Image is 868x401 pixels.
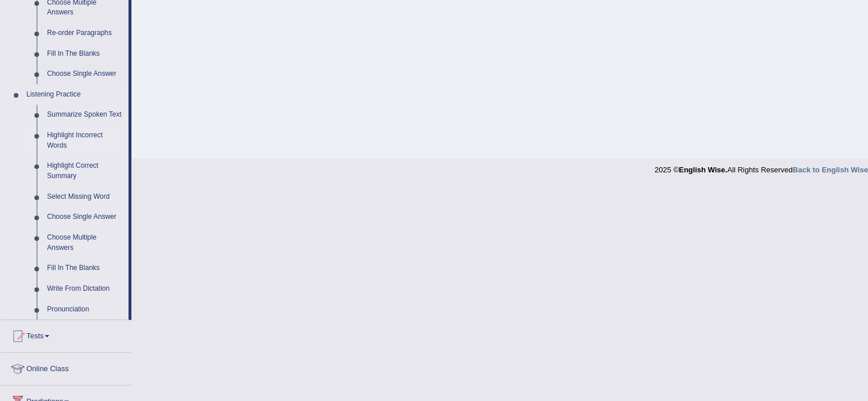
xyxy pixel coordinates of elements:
a: Select Missing Word [42,187,129,207]
a: Summarize Spoken Text [42,105,129,125]
a: Pronunciation [42,299,129,320]
a: Online Class [1,353,131,381]
a: Back to English Wise [793,165,868,174]
a: Choose Multiple Answers [42,228,129,258]
a: Choose Single Answer [42,64,129,84]
a: Fill In The Blanks [42,44,129,64]
a: Re-order Paragraphs [42,23,129,44]
strong: English Wise. [679,165,727,174]
a: Write From Dictation [42,279,129,299]
a: Tests [1,320,131,349]
a: Fill In The Blanks [42,258,129,279]
div: 2025 © All Rights Reserved [655,159,868,175]
a: Listening Practice [21,84,129,105]
a: Choose Single Answer [42,207,129,228]
a: Highlight Incorrect Words [42,125,129,156]
a: Highlight Correct Summary [42,156,129,186]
